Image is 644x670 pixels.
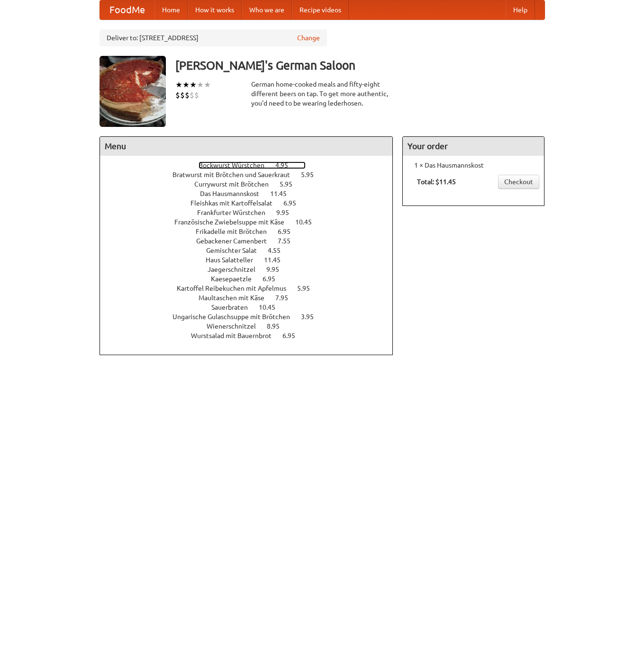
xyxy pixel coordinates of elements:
[297,33,320,43] a: Change
[194,180,310,188] a: Currywurst mit Brötchen 5.95
[275,294,298,302] span: 7.95
[172,313,331,321] a: Ungarische Gulaschsuppe mit Brötchen 3.95
[180,90,185,100] li: $
[266,266,289,273] span: 9.95
[196,228,308,235] a: Frikadelle mit Brötchen 6.95
[199,161,306,169] a: Bockwurst Würstchen 4.95
[185,90,190,100] li: $
[206,256,298,264] a: Haus Salatteller 11.45
[211,304,293,311] a: Sauerbraten 10.45
[196,237,276,245] span: Gebackener Camenbert
[174,218,329,226] a: Französische Zwiebelsuppe mit Käse 10.45
[177,285,296,292] span: Kartoffel Reibekuchen mit Apfelmus
[408,161,539,170] li: 1 × Das Hausmannskost
[280,180,302,188] span: 5.95
[283,199,306,207] span: 6.95
[211,304,257,311] span: Sauerbraten
[196,228,276,235] span: Frikadelle mit Brötchen
[172,313,299,321] span: Ungarische Gulaschsuppe mit Brötchen
[276,209,299,216] span: 9.95
[200,190,304,197] a: Das Hausmannskost 11.45
[190,90,194,100] li: $
[197,209,275,216] span: Frankfurter Würstchen
[100,56,166,127] img: angular.jpg
[172,171,299,179] span: Bratwurst mit Brötchen und Sauerkraut
[206,247,266,254] span: Gemischter Salat
[200,190,269,197] span: Das Hausmannskost
[207,322,297,330] a: Wienerschnitzel 8.95
[199,294,306,302] a: Maultaschen mit Käse 7.95
[199,161,274,169] span: Bockwurst Würstchen
[208,266,265,273] span: Jaegerschnitzel
[199,294,274,302] span: Maultaschen mit Käse
[196,237,308,245] a: Gebackener Camenbert 7.55
[263,275,285,283] span: 6.95
[175,56,545,75] h3: [PERSON_NAME]'s German Saloon
[100,0,154,19] a: FoodMe
[190,199,314,207] a: Fleishkas mit Kartoffelsalat 6.95
[282,332,305,339] span: 6.95
[206,247,298,254] a: Gemischter Salat 4.55
[100,29,327,46] div: Deliver to: [STREET_ADDRESS]
[194,180,278,188] span: Currywurst mit Brötchen
[301,313,323,321] span: 3.95
[275,161,298,169] span: 4.95
[100,137,393,156] h4: Menu
[154,0,188,19] a: Home
[292,0,349,19] a: Recipe videos
[208,266,297,273] a: Jaegerschnitzel 9.95
[268,247,290,254] span: 4.55
[506,0,535,19] a: Help
[207,322,265,330] span: Wienerschnitzel
[278,228,300,235] span: 6.95
[197,80,204,90] li: ★
[278,237,300,245] span: 7.55
[197,209,307,216] a: Frankfurter Würstchen 9.95
[297,285,319,292] span: 5.95
[301,171,323,179] span: 5.95
[206,256,263,264] span: Haus Salatteller
[267,322,289,330] span: 8.95
[188,0,242,19] a: How it works
[174,218,294,226] span: Französische Zwiebelsuppe mit Käse
[204,80,211,90] li: ★
[259,304,285,311] span: 10.45
[211,275,261,283] span: Kaesepaetzle
[498,175,539,189] a: Checkout
[191,332,313,339] a: Wurstsalad mit Bauernbrot 6.95
[191,332,281,339] span: Wurstsalad mit Bauernbrot
[175,90,180,100] li: $
[403,137,544,156] h4: Your order
[417,178,456,186] b: Total: $11.45
[251,80,393,108] div: German home-cooked meals and fifty-eight different beers on tap. To get more authentic, you'd nee...
[175,80,182,90] li: ★
[172,171,331,179] a: Bratwurst mit Brötchen und Sauerkraut 5.95
[182,80,190,90] li: ★
[211,275,293,283] a: Kaesepaetzle 6.95
[242,0,292,19] a: Who we are
[270,190,296,197] span: 11.45
[295,218,321,226] span: 10.45
[194,90,199,100] li: $
[264,256,290,264] span: 11.45
[177,285,327,292] a: Kartoffel Reibekuchen mit Apfelmus 5.95
[190,199,282,207] span: Fleishkas mit Kartoffelsalat
[190,80,197,90] li: ★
